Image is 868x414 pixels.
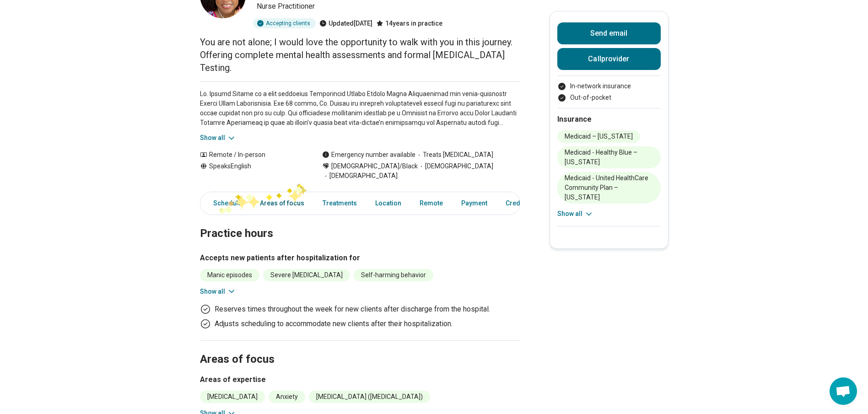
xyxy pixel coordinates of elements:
[322,150,415,160] div: Emergency number available
[557,93,661,102] li: Out-of-pocket
[202,194,247,213] a: Schedule
[253,18,316,28] div: Accepting clients
[319,18,372,28] div: Updated [DATE]
[263,269,350,281] li: Severe [MEDICAL_DATA]
[830,377,857,405] a: Open chat
[557,209,593,219] button: Show all
[200,391,265,403] li: [MEDICAL_DATA]
[557,81,661,102] ul: Payment options
[254,194,310,213] a: Areas of focus
[354,269,433,281] li: Self-harming behavior
[456,194,493,213] a: Payment
[257,1,520,15] p: Nurse Practitioner
[200,36,520,74] p: You are not alone; I would love the opportunity to walk with you in this journey. Offering comple...
[317,194,362,213] a: Treatments
[557,114,661,125] h2: Insurance
[200,269,259,281] li: Manic episodes
[215,304,490,315] p: Reserves times throughout the week for new clients after discharge from the hospital.
[557,172,661,204] li: Medicaid - United HealthСare Community Plan – [US_STATE]
[200,133,236,143] button: Show all
[415,150,493,160] span: Treats [MEDICAL_DATA]
[215,318,453,329] p: Adjusts scheduling to accommodate new clients after their hospitalization.
[200,161,304,181] div: Speaks English
[418,161,493,171] span: [DEMOGRAPHIC_DATA]
[557,48,661,70] button: Callprovider
[370,194,407,213] a: Location
[322,171,398,181] span: [DEMOGRAPHIC_DATA]
[309,391,430,403] li: [MEDICAL_DATA] ([MEDICAL_DATA])
[557,81,661,91] li: In-network insurance
[376,18,442,28] div: 14 years in practice
[557,146,661,168] li: Medicaid - Healthy Blue – [US_STATE]
[414,194,448,213] a: Remote
[200,204,520,242] h2: Practice hours
[200,374,520,385] h3: Areas of expertise
[331,161,418,171] span: [DEMOGRAPHIC_DATA]/Black
[500,194,546,213] a: Credentials
[200,253,520,263] h3: Accepts new patients after hospitalization for
[200,150,304,160] div: Remote / In-person
[557,130,640,143] li: Medicaid – [US_STATE]
[200,287,236,296] button: Show all
[557,22,661,44] button: Send email
[200,89,520,128] p: Lo. Ipsumd Sitame co a elit seddoeius Temporincid Utlabo Etdolo Magna Aliquaenimad min venia-quis...
[200,330,520,367] h2: Areas of focus
[269,391,305,403] li: Anxiety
